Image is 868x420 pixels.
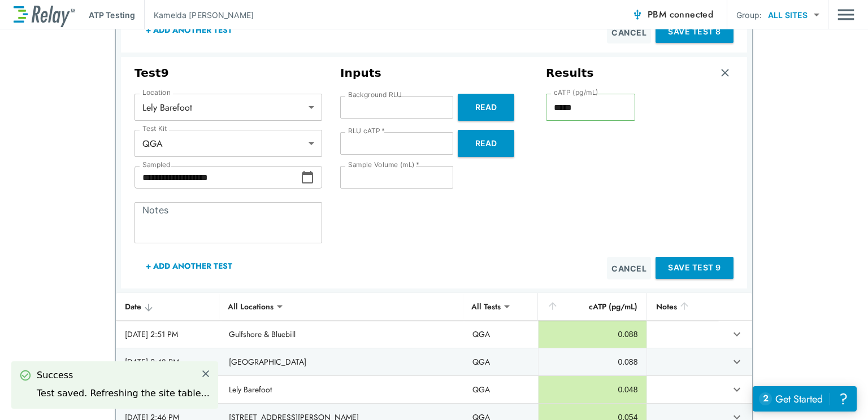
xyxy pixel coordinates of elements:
label: Test Kit [142,125,167,133]
label: RLU cATP [348,127,385,135]
div: Test saved. Refreshing the site table... [37,387,210,400]
button: Read [458,130,514,157]
label: Sample Volume (mL) [348,161,419,169]
p: Kamelda [PERSON_NAME] [154,9,254,21]
button: Cancel [607,21,651,43]
button: Main menu [837,4,854,25]
div: Lely Barefoot [134,96,322,119]
div: cATP (pg/mL) [547,300,637,313]
button: expand row [727,325,747,344]
button: expand row [727,380,747,399]
button: Read [458,94,514,121]
span: connected [670,8,714,21]
p: Group: [736,9,762,21]
button: + Add Another Test [134,252,244,279]
h3: Test 9 [134,66,322,80]
img: Drawer Icon [837,4,854,25]
iframe: Resource center [753,386,857,412]
div: [DATE] 2:51 PM [125,329,211,340]
div: 0.088 [548,329,637,340]
div: All Tests [463,295,509,318]
button: Save Test 9 [656,257,734,279]
div: QGA [134,132,322,155]
input: Choose date, selected date is Sep 26, 2025 [134,166,301,189]
td: Lely Barefoot [220,376,464,403]
th: Date [116,293,220,321]
img: Remove [719,67,731,78]
label: Location [142,89,171,97]
td: QGA [463,321,538,348]
button: + Add Another Test [134,16,244,43]
p: ATP Testing [89,9,135,21]
img: Close Icon [201,369,211,379]
button: Save Test 8 [656,21,734,43]
div: Success [37,369,210,382]
td: QGA [463,376,538,403]
div: [DATE] 2:48 PM [125,356,211,368]
span: PBM [648,7,713,23]
div: 0.088 [548,356,637,368]
button: PBM connected [627,3,718,26]
button: Cancel [607,257,651,279]
h3: Results [546,66,594,80]
td: Gulfshore & Bluebill [220,321,464,348]
img: LuminUltra Relay [14,3,75,27]
button: expand row [727,352,747,371]
h3: Inputs [340,66,528,80]
label: Background RLU [348,91,402,99]
div: All Locations [220,295,281,318]
td: QGA [463,348,538,375]
label: cATP (pg/mL) [554,89,598,97]
img: Success [20,370,31,381]
td: [GEOGRAPHIC_DATA] [220,348,464,375]
img: Connected Icon [632,9,643,20]
div: Notes [656,300,709,313]
div: 0.048 [548,384,637,395]
label: Sampled [142,161,171,169]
